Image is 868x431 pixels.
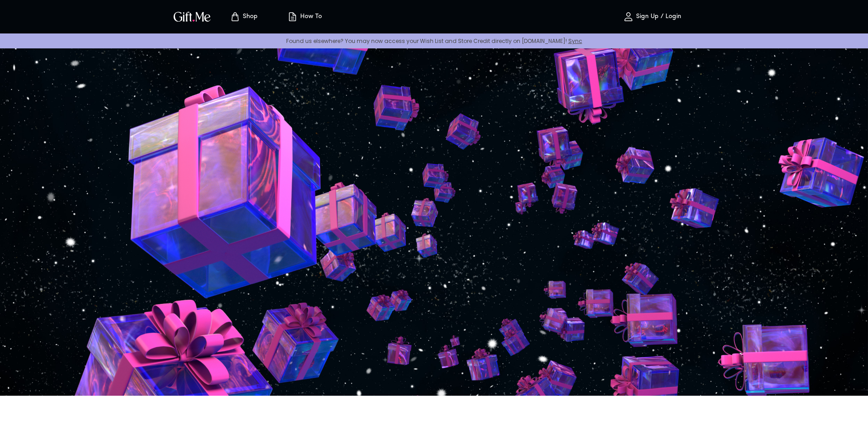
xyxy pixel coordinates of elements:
p: Found us elsewhere? You may now access your Wish List and Store Credit directly on [DOMAIN_NAME]! [7,37,861,45]
p: How To [298,13,322,21]
button: Store page [219,2,269,31]
button: GiftMe Logo [171,11,213,22]
img: GiftMe Logo [172,10,212,23]
button: How To [279,2,329,31]
img: how-to.svg [287,11,298,22]
p: Shop [241,13,258,21]
button: Sign Up / Login [607,2,697,31]
p: Sign Up / Login [634,13,681,21]
a: Sync [568,37,582,45]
